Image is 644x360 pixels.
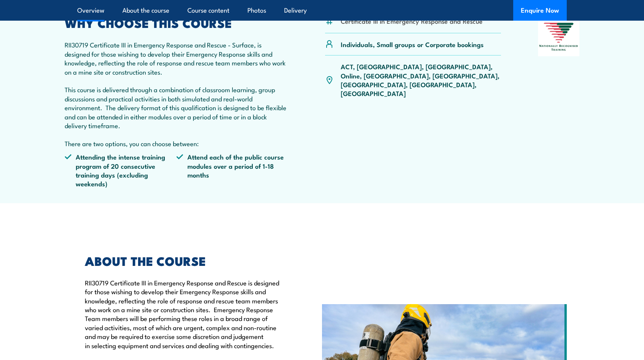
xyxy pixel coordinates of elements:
[65,17,288,28] h2: WHY CHOOSE THIS COURSE
[341,62,501,98] p: ACT, [GEOGRAPHIC_DATA], [GEOGRAPHIC_DATA], Online, [GEOGRAPHIC_DATA], [GEOGRAPHIC_DATA], [GEOGRAP...
[176,152,288,188] li: Attend each of the public course modules over a period of 1-18 months
[85,278,287,350] p: RII30719 Certificate III in Emergency Response and Rescue is designed for those wishing to develo...
[65,152,176,188] li: Attending the intense training program of 20 consecutive training days (excluding weekends)
[538,17,579,56] img: Nationally Recognised Training logo.
[341,16,483,25] li: Certificate III in Emergency Response and Rescue
[341,40,484,49] p: Individuals, Small groups or Corporate bookings
[85,255,287,266] h2: ABOUT THE COURSE
[65,40,288,148] p: RII30719 Certificate III in Emergency Response and Rescue - Surface, is designed for those wishin...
